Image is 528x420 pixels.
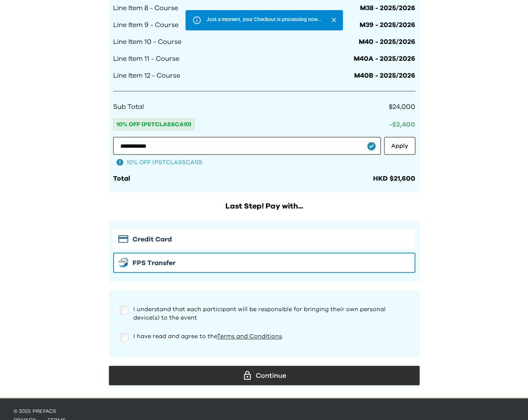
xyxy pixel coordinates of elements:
span: 10% OFF (PSTCLASSCA10) [113,118,195,130]
button: Apply [384,137,415,154]
span: Line Item 8 - Course [113,3,178,13]
button: FPS iconFPS Transfer [113,252,415,273]
span: -$ 2,400 [389,121,415,127]
span: FPS Transfer [133,257,176,268]
span: Total [113,175,130,182]
span: I have read and agree to the . [133,333,283,339]
button: Continue [109,366,420,385]
button: Stripe iconCredit Card [113,229,415,249]
div: Just a moment, your Checkout is processing now... [206,13,321,28]
a: Terms and Conditions [217,333,282,339]
span: $24,000 [389,103,415,110]
span: Line Item 9 - Course [113,20,179,30]
button: Close [328,14,339,26]
span: Sub Total [113,101,144,111]
h2: Last Step! Pay with... [109,200,420,212]
span: Line Item 10 - Course [113,37,181,47]
img: Stripe icon [118,235,128,243]
span: Line Item 11 - Course [113,54,179,64]
span: M40A - 2025/2026 [354,54,415,64]
img: FPS icon [118,257,128,267]
span: 10% OFF (PSTCLASSCA10) [127,158,202,166]
span: M40 - 2025/2026 [359,37,415,47]
span: Credit Card [133,234,172,244]
span: M39 - 2025/2026 [360,20,415,30]
div: Continue [116,369,413,382]
span: M38 - 2025/2026 [360,3,415,13]
div: HKD $21,600 [373,173,415,183]
span: M40B - 2025/2026 [354,70,415,81]
p: © 2025 Preface [14,407,514,414]
span: I understand that each participant will be responsible for bringing their own personal device(s) ... [133,306,386,320]
span: Line Item 12 - Course [113,70,180,81]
